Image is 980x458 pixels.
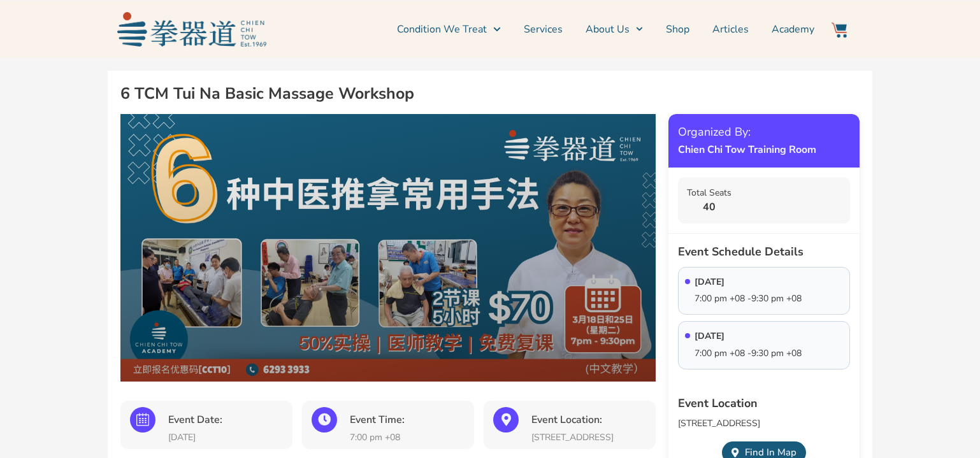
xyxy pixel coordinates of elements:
[695,277,724,288] p: [DATE]
[273,13,814,45] nav: Menu
[350,413,465,426] h3: Event Time:
[678,419,760,429] p: [STREET_ADDRESS]
[678,124,816,141] div: Organized By:
[586,13,643,45] a: About Us
[832,22,847,38] img: Website Icon-03
[678,142,816,157] strong: Chien Chi Tow Training Room
[695,331,724,342] p: [DATE]
[524,13,563,45] a: Services
[168,433,283,443] p: [DATE]
[531,413,646,426] h3: Event Location:
[397,13,500,45] a: Condition We Treat
[695,294,802,304] p: 7:00 pm +08 -9:30 pm +08
[687,199,731,215] strong: 40
[695,348,802,359] p: 7:00 pm +08 -9:30 pm +08
[678,243,850,261] div: Event Schedule Details
[350,433,465,443] p: 7:00 pm +08
[168,413,283,426] h3: Event Date:
[531,433,646,443] p: [STREET_ADDRESS]
[772,13,814,45] a: Academy
[687,186,731,199] div: Total Seats
[120,83,860,104] h2: 6 TCM Tui Na Basic Massage Workshop
[666,13,689,45] a: Shop
[712,13,749,45] a: Articles
[678,395,760,412] div: Event Location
